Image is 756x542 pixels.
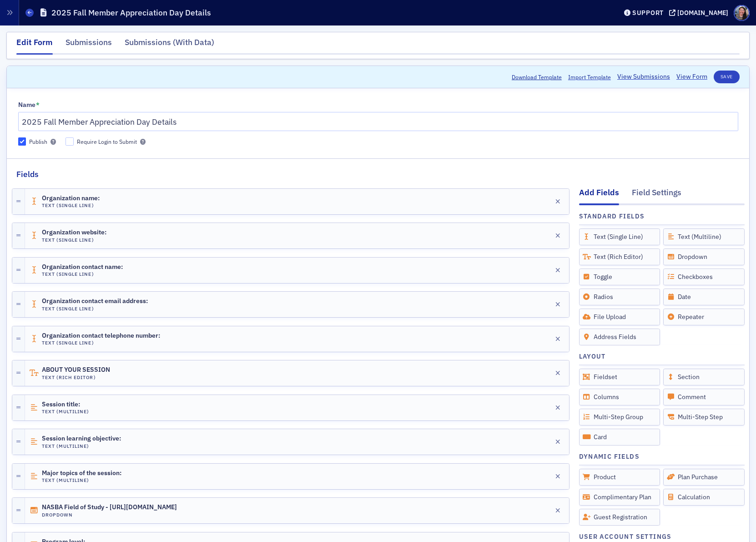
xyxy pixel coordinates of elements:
[579,212,645,221] h4: Standard Fields
[579,309,660,325] div: File Upload
[579,489,660,506] div: Complimentary Plan
[42,340,160,346] h4: Text (Single Line)
[42,229,106,236] span: Organization website:
[42,306,148,312] h4: Text (Single Line)
[16,168,39,180] h2: Fields
[579,429,660,446] div: Card
[42,366,110,374] span: ABOUT YOUR SESSION
[16,36,53,55] div: Edit Form
[632,187,681,203] div: Field Settings
[42,375,110,380] h4: Text (Rich Editor)
[51,7,211,18] h1: 2025 Fall Member Appreciation Day Details
[734,5,750,21] span: Profile
[579,268,660,285] div: Toggle
[579,369,660,385] div: Fieldset
[568,73,611,81] span: Import Template
[18,101,35,109] div: Name
[42,271,123,277] h4: Text (Single Line)
[579,509,660,526] div: Guest Registration
[663,248,745,265] div: Dropdown
[42,237,106,243] h4: Text (Single Line)
[579,248,660,265] div: Text (Rich Editor)
[512,73,562,81] button: Download Template
[579,389,660,405] div: Columns
[66,36,112,53] div: Submissions
[42,477,121,483] h4: Text (Multiline)
[579,329,660,345] div: Address Fields
[663,409,745,425] div: Multi-Step Step
[663,369,745,385] div: Section
[579,352,606,361] h4: Layout
[579,409,660,425] div: Multi-Step Group
[579,469,660,486] div: Product
[42,195,100,202] span: Organization name:
[42,504,177,511] span: NASBA Field of Study - [URL][DOMAIN_NAME]
[42,332,160,339] span: Organization contact telephone number:
[663,489,745,506] div: Calculation
[42,298,148,305] span: Organization contact email address:
[579,289,660,305] div: Radios
[66,137,74,146] input: Require Login to Submit
[42,470,121,477] span: Major topics of the session:
[36,101,40,109] abbr: This field is required
[677,9,728,17] div: [DOMAIN_NAME]
[579,228,660,245] div: Text (Single Line)
[632,9,664,17] div: Support
[42,263,123,271] span: Organization contact name:
[669,10,731,16] button: [DOMAIN_NAME]
[663,228,745,245] div: Text (Multiline)
[125,36,214,53] div: Submissions (With Data)
[579,187,619,205] div: Add Fields
[663,469,745,486] div: Plan Purchase
[42,512,177,518] h4: Dropdown
[42,435,121,442] span: Session learning objective:
[663,268,745,285] div: Checkboxes
[663,289,745,305] div: Date
[714,71,740,83] button: Save
[663,309,745,325] div: Repeater
[663,389,745,405] div: Comment
[617,72,670,81] a: View Submissions
[579,452,640,461] h4: Dynamic Fields
[18,137,26,146] input: Publish
[42,203,100,208] h4: Text (Single Line)
[29,138,47,146] div: Publish
[42,401,93,408] span: Session title:
[42,443,121,449] h4: Text (Multiline)
[676,72,707,81] a: View Form
[77,138,137,146] div: Require Login to Submit
[42,409,93,415] h4: Text (Multiline)
[579,532,672,542] h4: User Account Settings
